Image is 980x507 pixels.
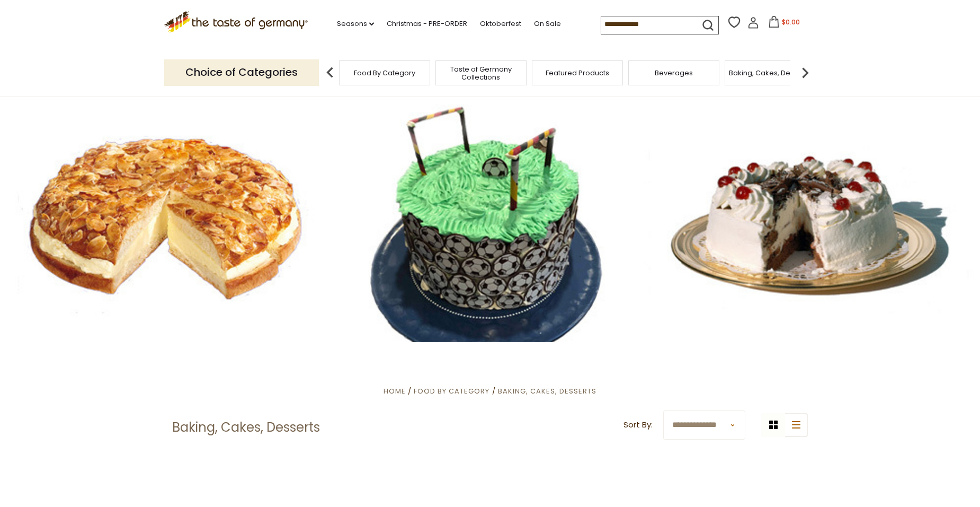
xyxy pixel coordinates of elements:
[480,18,521,30] a: Oktoberfest
[795,62,816,83] img: next arrow
[384,386,406,396] a: Home
[655,69,693,77] a: Beverages
[498,386,596,396] a: Baking, Cakes, Desserts
[414,386,489,396] a: Food By Category
[729,69,811,77] a: Baking, Cakes, Desserts
[337,18,374,30] a: Seasons
[319,62,341,83] img: previous arrow
[761,16,806,32] button: $0.00
[623,418,653,432] label: Sort By:
[546,69,609,77] a: Featured Products
[534,18,561,30] a: On Sale
[172,419,320,435] h1: Baking, Cakes, Desserts
[164,59,319,85] p: Choice of Categories
[354,69,415,77] a: Food By Category
[387,18,467,30] a: Christmas - PRE-ORDER
[782,18,800,27] span: $0.00
[439,65,523,81] a: Taste of Germany Collections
